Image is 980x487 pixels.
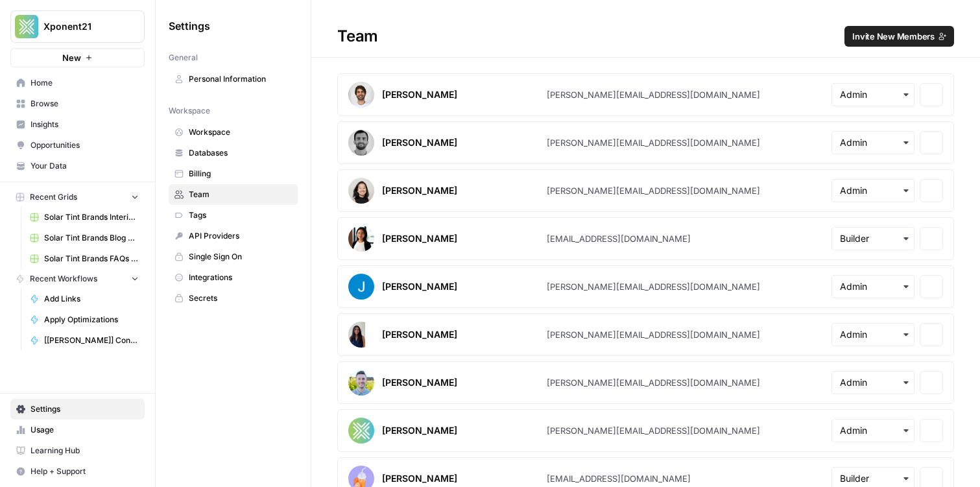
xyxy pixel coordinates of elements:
[44,211,139,223] span: Solar Tint Brands Interior Page Content
[348,82,374,108] img: avatar
[169,205,298,226] a: Tags
[24,289,145,309] a: Add Links
[348,418,374,444] img: avatar
[30,119,139,130] span: Insights
[348,274,374,300] img: avatar
[24,207,145,228] a: Solar Tint Brands Interior Page Content
[840,88,906,101] input: Admin
[348,130,374,156] img: avatar
[169,143,298,163] a: Databases
[348,322,365,348] img: avatar
[10,73,145,93] a: Home
[382,424,457,437] div: [PERSON_NAME]
[10,48,145,67] button: New
[24,228,145,248] a: Solar Tint Brands Blog Workflows
[10,156,145,176] a: Your Data
[10,420,145,440] a: Usage
[840,328,906,341] input: Admin
[44,293,139,305] span: Add Links
[547,184,760,197] div: [PERSON_NAME][EMAIL_ADDRESS][DOMAIN_NAME]
[10,135,145,156] a: Opportunities
[10,10,145,43] button: Workspace: Xponent21
[15,15,38,38] img: Xponent21 Logo
[62,51,81,64] span: New
[382,232,457,245] div: [PERSON_NAME]
[189,126,292,138] span: Workspace
[189,272,292,283] span: Integrations
[169,226,298,246] a: API Providers
[547,472,691,485] div: [EMAIL_ADDRESS][DOMAIN_NAME]
[30,139,139,151] span: Opportunities
[10,93,145,114] a: Browse
[547,280,760,293] div: [PERSON_NAME][EMAIL_ADDRESS][DOMAIN_NAME]
[840,232,906,245] input: Builder
[547,376,760,389] div: [PERSON_NAME][EMAIL_ADDRESS][DOMAIN_NAME]
[547,88,760,101] div: [PERSON_NAME][EMAIL_ADDRESS][DOMAIN_NAME]
[169,122,298,143] a: Workspace
[382,184,457,197] div: [PERSON_NAME]
[169,288,298,309] a: Secrets
[547,136,760,149] div: [PERSON_NAME][EMAIL_ADDRESS][DOMAIN_NAME]
[547,232,691,245] div: [EMAIL_ADDRESS][DOMAIN_NAME]
[169,105,210,117] span: Workspace
[547,328,760,341] div: [PERSON_NAME][EMAIL_ADDRESS][DOMAIN_NAME]
[30,191,77,203] span: Recent Grids
[43,20,122,33] span: Xponent21
[382,280,457,293] div: [PERSON_NAME]
[30,424,139,436] span: Usage
[547,424,760,437] div: [PERSON_NAME][EMAIL_ADDRESS][DOMAIN_NAME]
[169,52,198,64] span: General
[844,26,954,47] button: Invite New Members
[44,335,139,346] span: [[PERSON_NAME]] Content Gap Analysis Report
[189,292,292,304] span: Secrets
[189,73,292,85] span: Personal Information
[10,269,145,289] button: Recent Workflows
[30,273,97,285] span: Recent Workflows
[169,163,298,184] a: Billing
[24,309,145,330] a: Apply Optimizations
[44,314,139,326] span: Apply Optimizations
[382,88,457,101] div: [PERSON_NAME]
[30,77,139,89] span: Home
[30,160,139,172] span: Your Data
[840,136,906,149] input: Admin
[169,18,210,34] span: Settings
[169,246,298,267] a: Single Sign On
[24,330,145,351] a: [[PERSON_NAME]] Content Gap Analysis Report
[10,461,145,482] button: Help + Support
[382,376,457,389] div: [PERSON_NAME]
[840,424,906,437] input: Admin
[169,69,298,89] a: Personal Information
[348,370,374,396] img: avatar
[382,136,457,149] div: [PERSON_NAME]
[840,472,906,485] input: Builder
[189,251,292,263] span: Single Sign On
[30,98,139,110] span: Browse
[189,230,292,242] span: API Providers
[311,26,980,47] div: Team
[348,226,374,252] img: avatar
[189,168,292,180] span: Billing
[44,253,139,265] span: Solar Tint Brands FAQs Workflows
[840,184,906,197] input: Admin
[44,232,139,244] span: Solar Tint Brands Blog Workflows
[852,30,935,43] span: Invite New Members
[24,248,145,269] a: Solar Tint Brands FAQs Workflows
[169,267,298,288] a: Integrations
[189,147,292,159] span: Databases
[189,209,292,221] span: Tags
[189,189,292,200] span: Team
[10,399,145,420] a: Settings
[840,280,906,293] input: Admin
[30,466,139,477] span: Help + Support
[348,178,374,204] img: avatar
[30,445,139,457] span: Learning Hub
[382,328,457,341] div: [PERSON_NAME]
[10,187,145,207] button: Recent Grids
[30,403,139,415] span: Settings
[382,472,457,485] div: [PERSON_NAME]
[840,376,906,389] input: Admin
[10,114,145,135] a: Insights
[10,440,145,461] a: Learning Hub
[169,184,298,205] a: Team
